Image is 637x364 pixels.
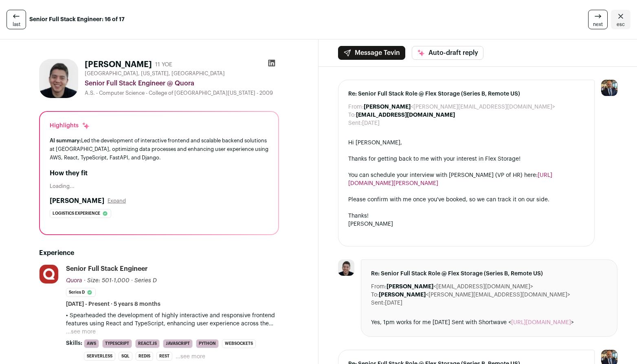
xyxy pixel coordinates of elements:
dt: To: [348,111,356,119]
li: Redis [136,352,153,361]
div: Loading... [50,183,268,190]
div: Thanks for getting back to me with your interest in Flex Storage! [348,155,584,163]
button: Auto-draft reply [412,46,483,60]
dd: [DATE] [385,299,402,307]
li: Python [196,339,219,348]
h1: [PERSON_NAME] [85,59,152,70]
b: [PERSON_NAME] [364,104,411,110]
span: esc [617,21,625,28]
dd: <[EMAIL_ADDRESS][DOMAIN_NAME]> [387,283,533,291]
li: REST [156,352,172,361]
b: [PERSON_NAME] [379,292,426,298]
button: ...see more [176,353,205,361]
span: Re: Senior Full Stack Role @ Flex Storage (Series B, Remote US) [348,90,584,98]
span: Logistics experience [53,209,100,218]
span: Quora [66,278,82,283]
div: A.S. - Computer Science - College of [GEOGRAPHIC_DATA][US_STATE] - 2009 [85,90,279,96]
span: next [593,21,603,28]
li: WebSockets [222,339,256,348]
span: · Size: 501-1,000 [84,278,130,283]
div: Highlights [50,122,90,130]
a: Close [611,10,630,29]
div: Senior Full Stack Engineer @ Quora [85,78,279,88]
span: AI summary: [50,138,81,143]
dd: <[PERSON_NAME][EMAIL_ADDRESS][DOMAIN_NAME]> [379,291,570,299]
a: next [588,10,608,29]
span: Skills: [66,339,82,347]
h2: Experience [39,248,279,258]
span: [GEOGRAPHIC_DATA], [US_STATE], [GEOGRAPHIC_DATA] [85,70,225,77]
button: ...see more [66,328,96,336]
span: last [13,21,20,28]
button: Message Tevin [338,46,405,60]
dd: [DATE] [362,119,380,127]
h2: [PERSON_NAME] [50,196,104,206]
dt: From: [371,283,387,291]
li: SQL [119,352,132,361]
li: AWS [84,339,99,348]
dt: To: [371,291,379,299]
img: 18202275-medium_jpg [601,80,617,96]
li: Series D [66,288,96,297]
li: TypeScript [102,339,132,348]
a: last [7,10,26,29]
span: Series D [134,278,157,283]
span: Re: Senior Full Stack Role @ Flex Storage (Series B, Remote US) [371,270,607,278]
div: Hi [PERSON_NAME], [348,139,584,147]
span: [DATE] - Present · 5 years 8 months [66,300,160,308]
li: React.js [135,339,160,348]
h2: How they fit [50,168,268,178]
a: [URL][DOMAIN_NAME] [511,320,571,325]
dt: Sent: [371,299,385,307]
div: 11 YOE [155,61,172,69]
div: Led the development of interactive frontend and scalable backend solutions at [GEOGRAPHIC_DATA], ... [50,136,268,162]
button: Expand [108,198,126,204]
img: e2658f3222cf9c95dd8d7a2e2b8bc3c8ffa9e209dbf0b678316dad91abd4f5c5.jpg [338,259,354,276]
span: · [131,277,133,285]
li: Serverless [84,352,115,361]
li: JavaScript [163,339,193,348]
b: [EMAIL_ADDRESS][DOMAIN_NAME] [356,112,455,118]
img: 4755708158827eee2e34d7eb15d57dcac92c91891e012f894ae14c5d8300761b.jpg [40,265,58,283]
dd: <[PERSON_NAME][EMAIL_ADDRESS][DOMAIN_NAME]> [364,103,555,111]
img: e2658f3222cf9c95dd8d7a2e2b8bc3c8ffa9e209dbf0b678316dad91abd4f5c5.jpg [39,59,78,98]
strong: Senior Full Stack Engineer: 16 of 17 [29,15,125,24]
dt: Sent: [348,119,362,127]
div: Senior Full Stack Engineer [66,264,148,273]
p: • Spearheaded the development of highly interactive and responsive frontend features using React ... [66,312,279,328]
b: [PERSON_NAME] [387,284,433,290]
div: Please confirm with me once you've booked, so we can track it on our side. [348,196,584,204]
div: [PERSON_NAME] [348,220,584,228]
div: You can schedule your interview with [PERSON_NAME] (VP of HR) here: [348,171,584,187]
div: Thanks! [348,212,584,220]
div: Yes, 1pm works for me [DATE] Sent with Shortwave < > [371,318,607,327]
dt: From: [348,103,364,111]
